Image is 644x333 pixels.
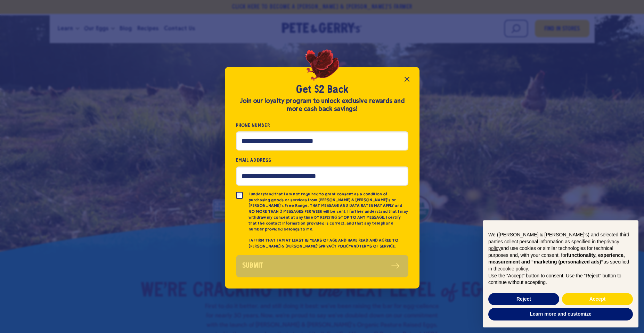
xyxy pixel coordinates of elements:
[488,293,559,306] button: Reject
[236,255,408,277] button: Submit
[236,97,408,113] div: Join our loyalty program to unlock exclusive rewards and more cash back savings!
[236,121,408,129] label: Phone Number
[488,308,633,320] button: Learn more and customize
[236,192,243,199] input: I understand that I am not required to grant consent as a condition of purchasing goods or servic...
[488,273,633,286] p: Use the “Accept” button to consent. Use the “Reject” button to continue without accepting.
[236,156,408,164] label: Email Address
[248,191,408,232] p: I understand that I am not required to grant consent as a condition of purchasing goods or servic...
[477,215,644,333] div: Notice
[400,72,414,86] button: Close popup
[488,232,633,273] p: We ([PERSON_NAME] & [PERSON_NAME]'s) and selected third parties collect personal information as s...
[359,244,396,249] a: TERMS OF SERVICE.
[500,266,528,271] a: cookie policy
[248,237,408,249] p: I AFFIRM THAT I AM AT LEAST 18 YEARS OF AGE AND HAVE READ AND AGREE TO [PERSON_NAME] & [PERSON_NA...
[321,244,351,249] a: PRIVACY POLICY
[562,293,633,306] button: Accept
[236,83,408,97] h2: Get $2 Back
